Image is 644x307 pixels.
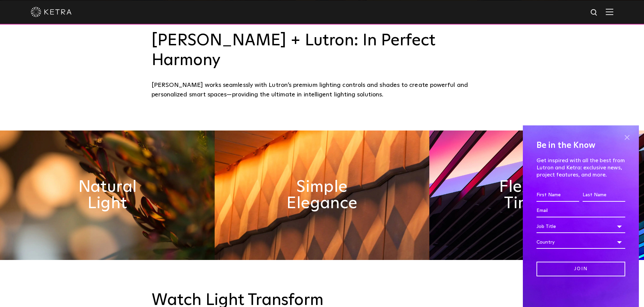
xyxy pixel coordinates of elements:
img: search icon [590,9,599,17]
h4: Be in the Know [536,139,625,152]
img: simple_elegance [215,131,429,260]
input: Join [536,262,625,276]
input: Email [536,204,625,217]
img: Hamburger%20Nav.svg [606,9,613,15]
input: First Name [536,189,579,202]
h2: Simple Elegance [271,179,373,212]
h3: [PERSON_NAME] + Lutron: In Perfect Harmony [152,31,493,70]
h2: Flexible & Timeless [485,179,588,212]
p: Get inspired with all the best from Lutron and Ketra: exclusive news, project features, and more. [536,157,625,178]
input: Last Name [583,189,625,202]
div: Country [536,236,625,249]
div: [PERSON_NAME] works seamlessly with Lutron’s premium lighting controls and shades to create power... [152,80,493,100]
img: flexible_timeless_ketra [429,131,644,260]
img: ketra-logo-2019-white [31,7,72,17]
div: Job Title [536,220,625,233]
h2: Natural Light [56,179,158,212]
